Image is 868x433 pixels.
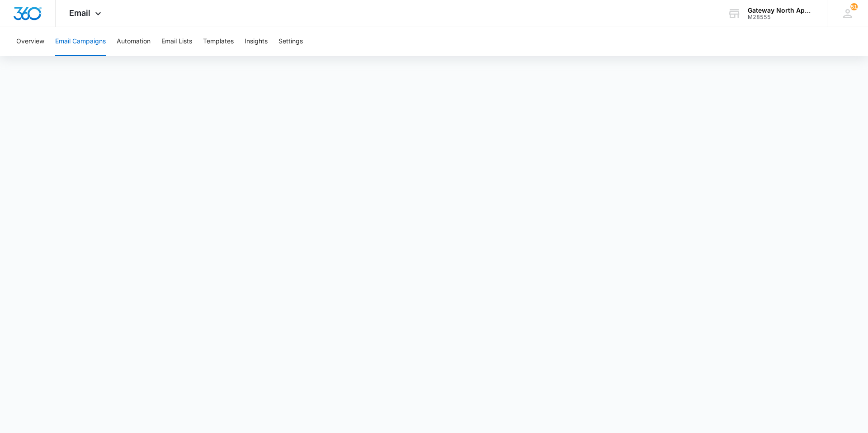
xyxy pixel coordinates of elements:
[748,14,814,20] div: account id
[850,3,858,10] span: 51
[203,27,234,56] button: Templates
[278,27,303,56] button: Settings
[245,27,268,56] button: Insights
[117,27,151,56] button: Automation
[161,27,192,56] button: Email Lists
[55,27,106,56] button: Email Campaigns
[850,3,858,10] div: notifications count
[748,7,814,14] div: account name
[16,27,44,56] button: Overview
[69,8,90,18] span: Email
